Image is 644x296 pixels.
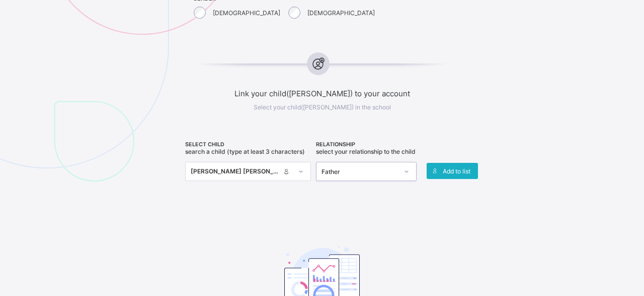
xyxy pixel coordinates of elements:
[185,148,305,155] span: Search a child (type at least 3 characters)
[316,141,417,148] span: RELATIONSHIP
[321,168,398,175] div: Father
[443,167,470,175] span: Add to list
[254,103,391,111] span: Select your child([PERSON_NAME]) in the school
[185,141,311,148] span: SELECT CHILD
[307,9,375,17] label: [DEMOGRAPHIC_DATA]
[316,148,416,155] span: Select your relationship to the child
[191,166,280,176] div: [PERSON_NAME] [PERSON_NAME]
[213,9,280,17] label: [DEMOGRAPHIC_DATA]
[161,89,483,98] span: Link your child([PERSON_NAME]) to your account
